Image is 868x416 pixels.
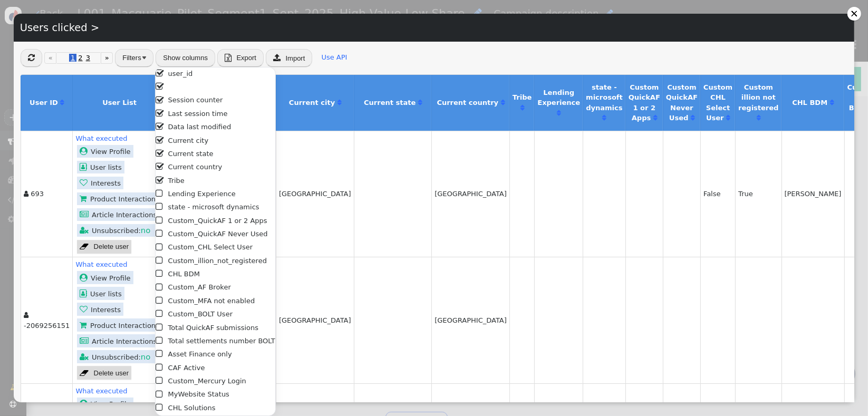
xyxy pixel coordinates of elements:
[691,114,695,121] span: Click to sort
[156,108,275,121] li: Last session time
[156,281,165,294] span: 
[156,120,165,133] span: 
[60,99,64,106] span: Click to sort
[156,201,275,214] li: state - microsoft dynamics
[700,131,735,257] td: False
[418,99,422,106] span: Click to sort
[156,347,165,361] span: 
[156,148,275,161] li: Current state
[513,93,532,101] b: Tribe
[80,179,91,187] span: 
[156,307,165,321] span: 
[80,321,90,329] span: 
[156,241,165,254] span: 
[80,240,89,253] span: 
[156,402,275,415] li: CHL Solutions
[24,322,70,330] span: -2069256151
[738,83,778,112] b: Custom illion not registered
[156,388,165,401] span: 
[431,257,509,383] td: [GEOGRAPHIC_DATA]
[156,175,275,188] li: Tribe
[156,348,275,361] li: Asset Finance only
[586,83,623,112] b: state - microsoft dynamics
[141,226,150,235] span: no
[629,83,660,122] b: Custom QuickAF 1 or 2 Apps
[77,240,131,254] a: Delete user
[77,271,133,284] a: View Profile
[276,131,354,257] td: [GEOGRAPHIC_DATA]
[156,147,165,160] span: 
[437,99,499,107] b: Current country
[156,362,275,375] li: CAF Active
[322,53,348,61] a: Use API
[80,367,89,379] span: 
[156,161,275,174] li: Current country
[557,110,561,117] span: Click to sort
[156,187,165,200] span: 
[80,274,91,282] span: 
[44,52,56,64] a: «
[156,94,275,107] li: Session counter
[273,54,281,62] span: 
[537,89,580,107] b: Lending Experience
[80,226,92,234] span: 
[156,295,275,308] li: Custom_MFA not enabled
[337,99,341,107] a: 
[101,52,113,64] a: »
[364,99,416,107] b: Current state
[80,353,92,361] span: 
[156,322,275,335] li: Total QuickAF submissions
[80,147,91,155] span: 
[77,303,123,316] a: Interests
[156,200,165,214] span: 
[77,161,124,174] a: User lists
[225,54,232,62] span: 
[77,177,123,190] a: Interests
[80,163,90,171] span: 
[156,335,275,348] li: Total settlements number BOLT
[156,401,165,414] span: 
[726,114,730,121] span: Click to sort
[830,99,834,106] span: Click to sort
[156,94,165,107] span: 
[156,49,215,67] button: Show columns
[102,99,137,107] b: User List
[289,99,335,107] b: Current city
[75,134,127,142] a: What executed
[77,224,156,237] div: Unsubscribed:
[156,375,275,388] li: Custom_Mercury Login
[653,114,657,121] span: Click to sort
[77,208,159,221] a: Article Interactions
[77,318,162,332] a: Product Interactions
[156,267,165,280] span: 
[24,190,28,197] span: 
[266,49,312,67] button: Import
[84,54,92,62] span: 3
[156,255,275,268] li: Custom_illion_not_registered
[757,114,760,121] span: Click to sort
[156,254,165,267] span: 
[792,99,827,107] b: CHL BDM
[735,131,781,257] td: True
[31,190,44,198] span: 693
[77,334,159,347] a: Article Interactions
[757,114,760,122] a: 
[141,352,150,361] span: no
[75,387,127,395] a: What executed
[156,121,275,134] li: Data last modified
[418,99,422,107] a: 
[156,268,275,281] li: CHL BDM
[14,14,854,42] div: Users clicked >
[156,294,165,307] span: 
[156,281,275,294] li: Custom_AF Broker
[501,99,505,106] span: Click to sort
[77,398,133,411] a: View Profile
[21,49,42,67] button: 
[156,215,275,228] li: Custom_QuickAF 1 or 2 Apps
[156,227,165,240] span: 
[156,374,165,388] span: 
[276,257,354,383] td: [GEOGRAPHIC_DATA]
[28,54,35,62] span: 
[156,241,275,254] li: Custom_CHL Select User
[80,337,92,345] span: 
